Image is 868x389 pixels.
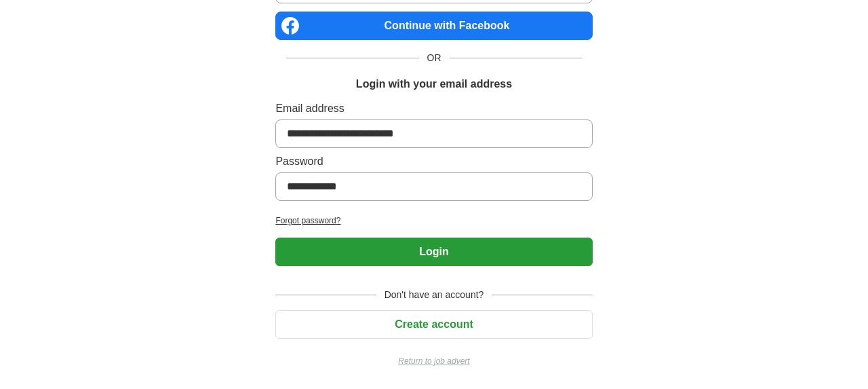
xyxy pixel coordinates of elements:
button: Login [275,238,592,266]
a: Continue with Facebook [275,12,592,40]
span: Don't have an account? [376,288,492,302]
label: Email address [275,100,592,117]
span: OR [419,51,450,65]
a: Return to job advert [275,355,592,367]
a: Create account [275,318,592,330]
button: Create account [275,310,592,339]
h1: Login with your email address [356,76,512,92]
label: Password [275,153,592,170]
a: Forgot password? [275,215,592,227]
